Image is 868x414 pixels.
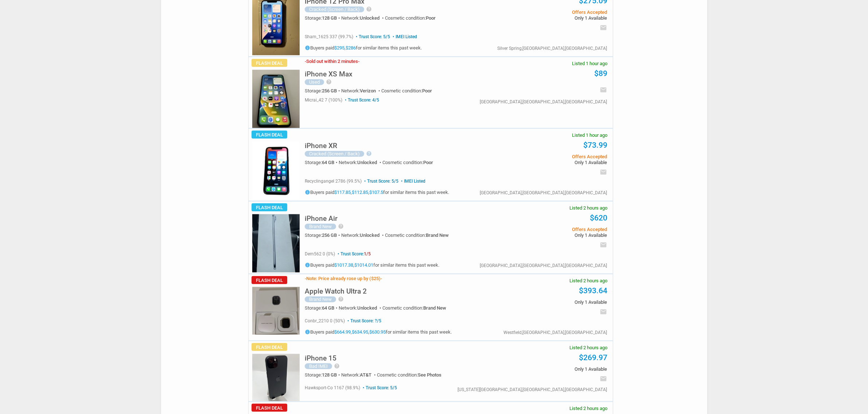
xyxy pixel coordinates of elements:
[360,372,371,378] span: AT&T
[326,79,332,85] i: help
[305,160,339,165] div: Storage:
[305,251,335,256] span: dem562 0 (0%)
[341,16,385,20] div: Network:
[579,286,607,295] a: $393.64
[358,59,359,64] span: -
[423,305,446,311] span: Brand New
[305,16,341,20] div: Storage:
[339,160,382,165] div: Network:
[252,276,287,284] span: Flash Deal
[305,142,337,149] h5: iPhone XR
[322,372,337,378] span: 128 GB
[352,330,368,335] a: $634.95
[569,278,607,283] span: Listed 2 hours ago
[426,15,436,21] span: Poor
[334,190,351,195] a: $117.85
[305,79,324,85] div: Used
[422,88,432,93] span: Poor
[252,142,300,200] img: s-l225.jpg
[354,34,390,39] span: Trust Score: 5/5
[391,34,417,39] span: IMEI Listed
[305,289,367,295] a: Apple Watch Ultra 2
[497,46,607,51] div: Silver Spring,[GEOGRAPHIC_DATA],[GEOGRAPHIC_DATA]
[305,190,310,195] i: info
[252,404,287,412] span: Flash Deal
[600,24,607,31] i: email
[305,363,332,369] div: Bad IMEI
[305,97,342,103] span: micrai_42 7 (100%)
[305,190,449,195] h5: Buyers paid , , for similar items this past week.
[497,160,607,165] span: Only 1 Available
[364,251,371,256] span: 1/5
[252,70,300,128] img: s-l225.jpg
[305,72,353,77] a: iPhone XS Max
[352,190,368,195] a: $112.85
[334,330,351,335] a: $664.99
[305,233,341,238] div: Storage:
[322,160,334,165] span: 64 GB
[322,305,334,311] span: 64 GB
[343,97,379,103] span: Trust Score: 4/5
[338,296,344,302] i: help
[341,88,381,93] div: Network:
[339,306,382,310] div: Network:
[305,88,341,93] div: Storage:
[338,223,344,229] i: help
[322,15,337,21] span: 128 GB
[305,45,310,51] i: info
[385,233,449,238] div: Cosmetic condition:
[590,214,607,222] a: $620
[341,233,385,238] div: Network:
[363,179,398,184] span: Trust Score: 5/5
[252,287,300,335] img: s-l225.jpg
[305,329,310,335] i: info
[305,59,306,64] span: -
[458,387,607,392] div: [US_STATE][GEOGRAPHIC_DATA],[GEOGRAPHIC_DATA],[GEOGRAPHIC_DATA]
[497,154,607,159] span: Offers Accepted
[322,88,337,93] span: 256 GB
[305,329,452,335] h5: Buyers paid , , for similar items this past week.
[305,296,336,302] div: Brand New
[361,385,397,390] span: Trust Score: 5/5
[252,354,300,401] img: s-l225.jpg
[305,373,341,377] div: Storage:
[334,45,345,51] a: $295
[305,179,362,184] span: recyclingangel 2786 (99.5%)
[305,385,360,390] span: hawksport-co 1167 (98.9%)
[382,306,446,310] div: Cosmetic condition:
[600,168,607,176] i: email
[497,367,607,371] span: Only 1 Available
[322,232,337,238] span: 256 GB
[252,214,300,272] img: s-l225.jpg
[381,88,432,93] div: Cosmetic condition:
[305,356,336,362] a: iPhone 15
[305,262,439,268] h5: Buyers paid , for similar items this past week.
[305,355,336,362] h5: iPhone 15
[305,151,364,157] div: Cracked (Screen / Back)
[305,71,353,77] h5: iPhone XS Max
[346,318,381,323] span: Trust Score: ?/5
[336,251,371,256] span: Trust Score:
[569,406,607,411] span: Listed 2 hours ago
[385,16,436,20] div: Cosmetic condition:
[600,375,607,382] i: email
[418,372,441,378] span: See Photos
[382,160,433,165] div: Cosmetic condition:
[305,276,382,281] h3: Note: Price already rose up by ($25)
[594,69,607,78] a: $89
[360,15,379,21] span: Unlocked
[497,10,607,15] span: Offers Accepted
[426,232,449,238] span: Brand New
[305,215,338,222] h5: iPhone Air
[357,305,377,311] span: Unlocked
[305,7,364,12] div: Cracked (Screen / Back)
[305,216,338,222] a: iPhone Air
[305,45,422,51] h5: Buyers paid , for similar items this past week.
[503,330,607,335] div: Westfield,[GEOGRAPHIC_DATA],[GEOGRAPHIC_DATA]
[377,373,441,377] div: Cosmetic condition:
[569,206,607,210] span: Listed 2 hours ago
[600,308,607,315] i: email
[381,276,382,281] span: -
[497,16,607,20] span: Only 1 Available
[305,34,353,39] span: sham_1625 337 (99.7%)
